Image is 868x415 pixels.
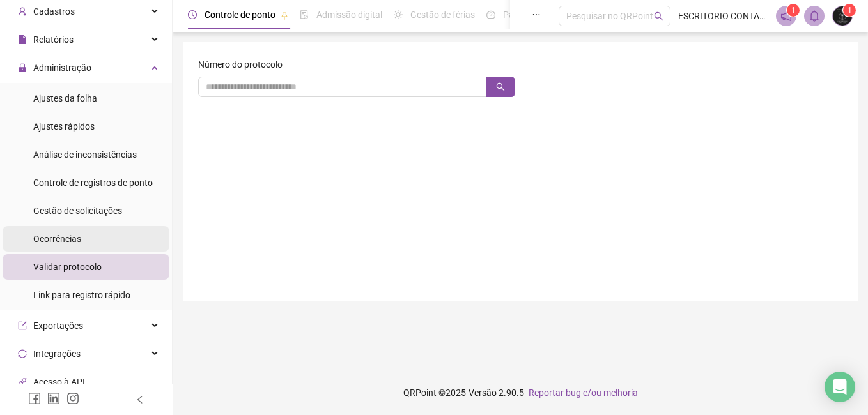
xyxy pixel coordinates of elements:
[394,10,403,19] span: sun
[18,349,27,358] span: sync
[33,321,83,331] span: Exportações
[833,6,852,26] img: 53265
[809,10,820,22] span: bell
[780,10,792,22] span: notification
[529,388,638,398] span: Reportar bug e/ou melhoria
[198,57,291,72] label: Número do protocolo
[654,11,663,21] span: search
[33,234,81,244] span: Ocorrências
[791,6,796,15] span: 1
[173,370,868,415] footer: QRPoint © 2025 - 2.90.5 -
[33,6,75,17] span: Cadastros
[205,10,275,20] span: Controle de ponto
[33,93,97,103] span: Ajustes da folha
[33,121,95,132] span: Ajustes rápidos
[188,10,197,19] span: clock-circle
[18,63,27,72] span: lock
[33,63,91,73] span: Administração
[33,206,122,216] span: Gestão de solicitações
[136,395,144,404] span: left
[469,388,497,398] span: Versão
[18,7,27,16] span: user-add
[410,10,475,20] span: Gestão de férias
[18,321,27,330] span: export
[281,11,288,19] span: pushpin
[33,177,153,188] span: Controle de registros de ponto
[33,149,137,160] span: Análise de inconsistências
[33,262,102,272] span: Validar protocolo
[496,82,505,91] span: search
[18,35,27,44] span: file
[532,10,541,19] span: ellipsis
[843,4,856,17] sup: Atualize o seu contato no menu Meus Dados
[316,10,382,20] span: Admissão digital
[848,6,852,15] span: 1
[33,349,81,359] span: Integrações
[47,392,60,405] span: linkedin
[33,34,74,45] span: Relatórios
[825,372,855,402] div: Open Intercom Messenger
[33,290,130,300] span: Link para registro rápido
[28,392,41,405] span: facebook
[66,392,79,405] span: instagram
[33,377,85,387] span: Acesso à API
[678,9,768,23] span: ESCRITORIO CONTABIL [PERSON_NAME]
[18,377,27,386] span: api
[486,10,495,19] span: dashboard
[503,10,553,20] span: Painel do DP
[787,4,800,17] sup: 1
[300,10,309,19] span: file-done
